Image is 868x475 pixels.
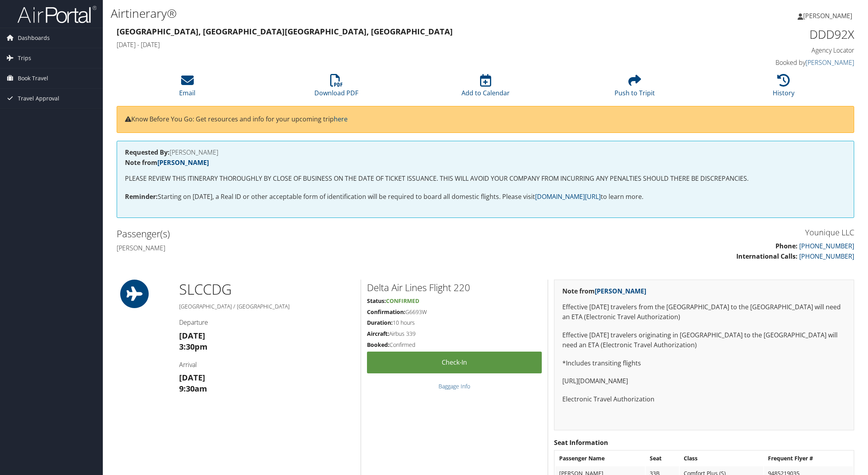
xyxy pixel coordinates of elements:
th: Seat [646,451,679,466]
h4: [PERSON_NAME] [125,149,846,155]
th: Frequent Flyer # [764,451,853,466]
p: [URL][DOMAIN_NAME] [562,376,846,386]
a: [PHONE_NUMBER] [799,252,854,261]
strong: Phone: [775,242,798,250]
a: Email [179,78,195,97]
a: Download PDF [314,78,358,97]
a: [PHONE_NUMBER] [799,242,854,250]
a: [PERSON_NAME] [157,158,209,167]
p: Know Before You Go: Get resources and info for your upcoming trip [125,114,846,125]
p: Effective [DATE] travelers originating in [GEOGRAPHIC_DATA] to the [GEOGRAPHIC_DATA] will need an... [562,330,846,350]
h5: [GEOGRAPHIC_DATA] / [GEOGRAPHIC_DATA] [179,303,355,310]
strong: Aircraft: [367,330,389,337]
span: Travel Approval [18,89,59,108]
a: [PERSON_NAME] [595,287,646,295]
p: PLEASE REVIEW THIS ITINERARY THOROUGHLY BY CLOSE OF BUSINESS ON THE DATE OF TICKET ISSUANCE. THIS... [125,174,846,184]
h4: [PERSON_NAME] [117,244,480,252]
span: Trips [18,48,31,68]
h1: Airtinerary® [111,5,610,22]
strong: Duration: [367,319,393,326]
a: Baggage Info [439,382,470,390]
img: airportal-logo.png [17,5,96,24]
strong: 9:30am [179,383,207,394]
strong: Requested By: [125,148,170,157]
strong: [DATE] [179,330,205,341]
p: *Includes transiting flights [562,358,846,369]
h4: Agency Locator [679,46,854,55]
span: Book Travel [18,68,48,88]
a: Add to Calendar [461,78,510,97]
h5: Confirmed [367,341,542,349]
h1: SLC CDG [179,280,355,299]
a: History [773,78,794,97]
th: Class [680,451,763,466]
p: Starting on [DATE], a Real ID or other acceptable form of identification will be required to boar... [125,192,846,202]
a: here [334,115,348,123]
span: Confirmed [386,297,419,305]
h1: DDD92X [679,26,854,43]
strong: International Calls: [736,252,798,261]
a: Push to Tripit [615,78,655,97]
strong: [GEOGRAPHIC_DATA], [GEOGRAPHIC_DATA] [GEOGRAPHIC_DATA], [GEOGRAPHIC_DATA] [117,26,453,37]
span: [PERSON_NAME] [803,11,852,20]
strong: Note from [562,287,646,295]
h5: 10 hours [367,319,542,327]
h4: Departure [179,318,355,327]
strong: Booked: [367,341,390,348]
th: Passenger Name [555,451,645,466]
h5: Airbus 339 [367,330,542,338]
h4: Booked by [679,58,854,67]
strong: Reminder: [125,192,158,201]
a: Check-in [367,352,542,373]
a: [PERSON_NAME] [806,58,854,67]
strong: Seat Information [554,438,608,447]
h4: [DATE] - [DATE] [117,40,667,49]
span: Dashboards [18,28,50,48]
h4: Arrival [179,360,355,369]
h5: G6693W [367,308,542,316]
p: Electronic Travel Authorization [562,394,846,405]
strong: 3:30pm [179,341,208,352]
strong: Note from [125,158,209,167]
strong: Confirmation: [367,308,405,316]
a: [DOMAIN_NAME][URL] [535,192,601,201]
p: Effective [DATE] travelers from the [GEOGRAPHIC_DATA] to the [GEOGRAPHIC_DATA] will need an ETA (... [562,302,846,322]
a: [PERSON_NAME] [798,4,860,28]
h2: Passenger(s) [117,227,480,240]
strong: [DATE] [179,372,205,383]
h2: Delta Air Lines Flight 220 [367,281,542,294]
strong: Status: [367,297,386,305]
h3: Younique LLC [492,227,855,238]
